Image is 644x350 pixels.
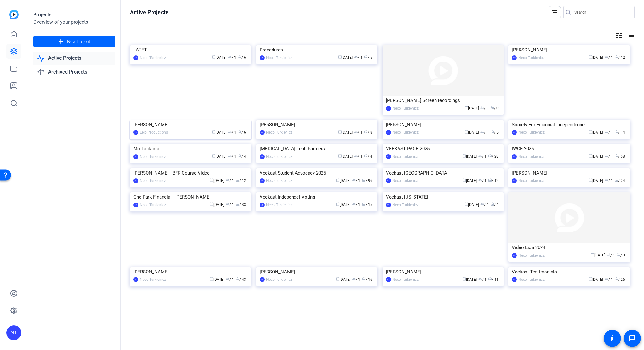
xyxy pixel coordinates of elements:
span: / 4 [490,203,499,207]
span: group [478,154,482,158]
div: NT [133,277,138,282]
span: radio [238,130,241,134]
div: [PERSON_NAME] [260,267,374,276]
span: / 11 [488,277,499,282]
div: NT [386,277,391,282]
div: IWCF 2025 [512,144,626,153]
span: / 12 [236,179,246,183]
span: calendar_today [462,277,466,281]
div: Neco Turkienicz [392,154,419,160]
span: radio [488,154,492,158]
span: radio [362,277,366,281]
span: calendar_today [336,277,340,281]
span: group [354,55,358,59]
span: / 1 [605,154,613,159]
span: radio [614,154,618,158]
span: radio [614,130,618,134]
span: / 6 [238,130,246,135]
span: / 1 [352,179,360,183]
mat-icon: message [629,335,636,342]
span: [DATE] [336,203,350,207]
span: calendar_today [589,277,592,281]
span: / 0 [617,253,625,257]
span: group [480,106,484,109]
span: calendar_today [212,55,216,59]
span: / 26 [614,277,625,282]
span: calendar_today [336,178,340,182]
span: / 5 [490,130,499,135]
span: [DATE] [464,106,479,110]
span: calendar_today [464,130,468,134]
span: / 6 [238,55,246,60]
div: NT [133,203,138,207]
span: radio [236,178,239,182]
div: LP [133,130,138,135]
div: Neco Turkienicz [518,55,545,61]
div: NT [133,55,138,60]
span: [DATE] [212,55,226,60]
span: / 1 [605,277,613,282]
span: / 24 [614,179,625,183]
span: calendar_today [589,178,592,182]
span: / 5 [364,55,372,60]
div: Veekast Independet Voting [260,192,374,202]
span: radio [490,130,494,134]
span: / 16 [362,277,372,282]
span: / 14 [614,130,625,135]
div: [PERSON_NAME] [386,267,500,276]
span: / 1 [480,203,489,207]
span: group [478,178,482,182]
div: NT [512,178,517,183]
span: radio [614,55,618,59]
div: Veekast Student Advocacy 2025 [260,168,374,178]
span: [DATE] [589,277,603,282]
span: group [480,202,484,206]
span: / 0 [490,106,499,110]
mat-icon: tune [615,32,623,39]
div: Neco Turkienicz [518,276,545,283]
span: calendar_today [210,202,213,206]
div: Neco Turkienicz [518,129,545,135]
span: group [228,55,232,59]
div: NT [133,178,138,183]
span: calendar_today [464,202,468,206]
span: calendar_today [464,106,468,109]
span: [DATE] [338,130,353,135]
div: Neco Turkienicz [140,276,166,283]
span: calendar_today [210,277,213,281]
div: Neco Turkienicz [392,276,419,283]
div: NT [133,154,138,159]
span: / 1 [605,179,613,183]
span: / 1 [480,106,489,110]
span: radio [236,277,239,281]
div: NT [386,154,391,159]
span: / 12 [488,179,499,183]
div: [PERSON_NAME] [512,168,626,178]
div: [PERSON_NAME] [386,120,500,129]
div: Neco Turkienicz [518,178,545,184]
span: / 28 [488,154,499,159]
span: calendar_today [338,154,342,158]
div: [PERSON_NAME] - BFR Course Video [133,168,248,178]
span: [DATE] [464,203,479,207]
span: calendar_today [212,130,216,134]
div: NT [512,55,517,60]
div: Procedures [260,45,374,54]
span: / 33 [236,203,246,207]
mat-icon: filter_list [551,9,558,16]
div: Neco Turkienicz [266,202,292,208]
div: Neco Turkienicz [518,252,545,259]
div: Neco Turkienicz [266,55,292,61]
span: group [605,178,608,182]
div: NT [260,130,265,135]
span: / 96 [362,179,372,183]
div: NT [386,106,391,111]
div: Video Lion 2024 [512,243,626,252]
span: / 1 [478,154,487,159]
span: / 1 [354,130,363,135]
span: [DATE] [210,179,224,183]
div: NT [386,203,391,207]
span: group [228,130,232,134]
div: NT [260,178,265,183]
span: radio [488,178,492,182]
